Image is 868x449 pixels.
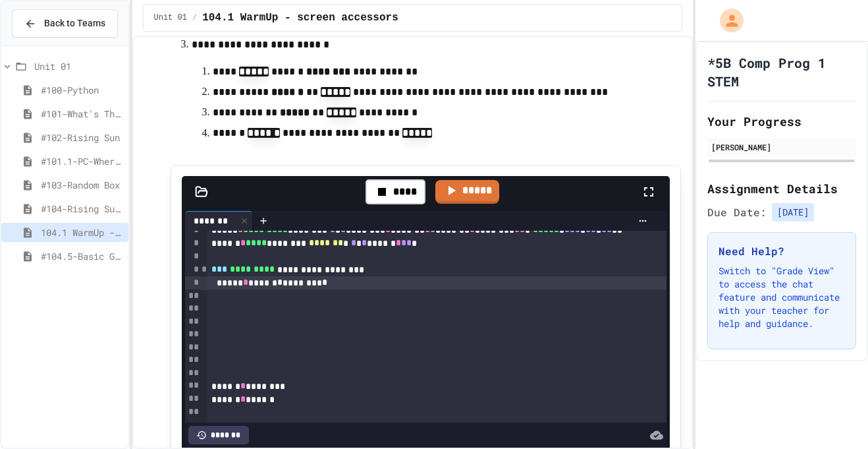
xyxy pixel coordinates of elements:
p: Switch to "Grade View" to access the chat feature and communicate with your teacher for help and ... [719,264,845,330]
h3: Need Help? [719,243,845,259]
h2: Assignment Details [707,179,856,198]
span: #101.1-PC-Where am I? [41,154,123,168]
div: [PERSON_NAME] [711,141,852,153]
span: 104.1 WarmUp - screen accessors [202,10,398,26]
span: #101-What's This ?? [41,107,123,121]
span: #100-Python [41,83,123,97]
span: #103-Random Box [41,178,123,192]
h2: Your Progress [707,112,856,131]
span: Back to Teams [44,16,105,30]
span: 104.1 WarmUp - screen accessors [41,225,123,239]
span: #104-Rising Sun Plus [41,202,123,216]
h1: *5B Comp Prog 1 STEM [707,53,856,90]
span: Unit 01 [34,59,123,73]
span: #102-Rising Sun [41,131,123,144]
span: Unit 01 [154,13,187,23]
div: My Account [706,5,747,36]
span: Due Date: [707,204,767,220]
span: / [192,13,197,23]
span: [DATE] [772,203,814,222]
span: #104.5-Basic Graphics Review [41,249,123,263]
button: Back to Teams [12,9,118,38]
